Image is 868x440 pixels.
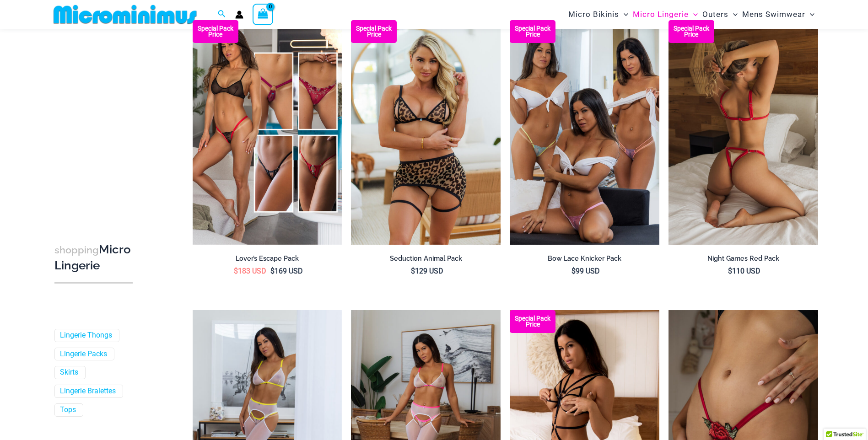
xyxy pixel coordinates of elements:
[234,267,266,275] bdi: 183 USD
[619,3,628,26] span: Menu Toggle
[568,3,619,26] span: Micro Bikinis
[631,3,700,26] a: Micro LingerieMenu ToggleMenu Toggle
[510,20,659,244] a: Bow Lace Knicker Pack Bow Lace Mint Multi 601 Thong 03Bow Lace Mint Multi 601 Thong 03
[60,405,76,415] a: Tops
[60,331,112,340] a: Lingerie Thongs
[54,244,99,256] span: shopping
[669,20,818,244] img: Night Games Red 1133 Bralette 6133 Thong 06
[234,267,238,275] span: $
[669,254,818,263] h2: Night Games Red Pack
[351,254,501,266] a: Seduction Animal Pack
[571,267,600,275] bdi: 99 USD
[218,9,226,20] a: Search icon link
[728,3,738,26] span: Menu Toggle
[510,20,659,244] img: Bow Lace Knicker Pack
[270,267,275,275] span: $
[411,267,415,275] span: $
[702,3,728,26] span: Outers
[805,3,814,26] span: Menu Toggle
[566,3,631,26] a: Micro BikinisMenu ToggleMenu Toggle
[351,26,397,38] b: Special Pack Price
[193,20,342,244] img: Lovers Escape Pack
[60,368,78,378] a: Skirts
[193,254,342,266] a: Lover’s Escape Pack
[193,26,238,38] b: Special Pack Price
[669,26,714,38] b: Special Pack Price
[740,3,817,26] a: Mens SwimwearMenu ToggleMenu Toggle
[633,3,689,26] span: Micro Lingerie
[193,20,342,244] a: Lovers Escape Pack Zoe Deep Red 689 Micro Thong 04Zoe Deep Red 689 Micro Thong 04
[54,31,137,214] iframe: TrustedSite Certified
[728,267,760,275] bdi: 110 USD
[669,20,818,244] a: Night Games Red 1133 Bralette 6133 Thong 04 Night Games Red 1133 Bralette 6133 Thong 06Night Game...
[270,267,303,275] bdi: 169 USD
[253,4,274,25] a: View Shopping Cart, empty
[60,387,116,397] a: Lingerie Bralettes
[510,26,555,38] b: Special Pack Price
[510,316,555,327] b: Special Pack Price
[54,242,133,274] h3: Micro Lingerie
[571,267,576,275] span: $
[728,267,732,275] span: $
[351,254,501,263] h2: Seduction Animal Pack
[193,254,342,263] h2: Lover’s Escape Pack
[565,1,819,27] nav: Site Navigation
[742,3,805,26] span: Mens Swimwear
[60,349,107,359] a: Lingerie Packs
[351,20,501,244] img: Seduction Animal 1034 Bra 6034 Thong 5019 Skirt 02
[669,254,818,266] a: Night Games Red Pack
[50,4,200,25] img: MM SHOP LOGO FLAT
[510,254,659,266] a: Bow Lace Knicker Pack
[510,254,659,263] h2: Bow Lace Knicker Pack
[689,3,698,26] span: Menu Toggle
[351,20,501,244] a: Seduction Animal 1034 Bra 6034 Thong 5019 Skirt 02 Seduction Animal 1034 Bra 6034 Thong 5019 Skir...
[235,11,243,19] a: Account icon link
[700,3,740,26] a: OutersMenu ToggleMenu Toggle
[411,267,443,275] bdi: 129 USD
